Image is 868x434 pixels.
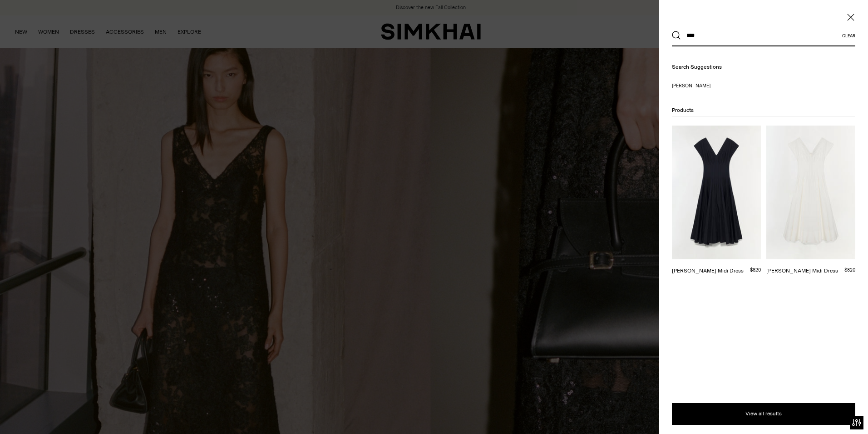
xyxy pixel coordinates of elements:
[672,107,694,113] span: Products
[672,267,744,275] div: [PERSON_NAME] Midi Dress
[672,126,761,259] img: Nina Cotton Midi Dress
[750,267,761,273] span: $820
[672,403,855,425] button: View all results
[672,126,761,275] a: Nina Cotton Midi Dress [PERSON_NAME] Midi Dress $820
[766,267,838,275] div: [PERSON_NAME] Midi Dress
[842,33,855,38] button: Clear
[672,64,722,70] span: Search suggestions
[672,31,681,40] button: Search
[844,267,855,273] span: $820
[846,13,855,22] button: Close
[672,82,761,90] a: nina
[766,126,855,275] a: Nina Cotton Midi Dress [PERSON_NAME] Midi Dress $820
[681,25,842,45] input: What are you looking for?
[672,83,710,89] mark: [PERSON_NAME]
[766,126,855,259] img: Nina Cotton Midi Dress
